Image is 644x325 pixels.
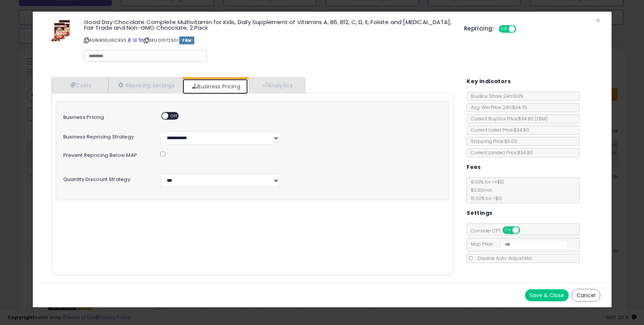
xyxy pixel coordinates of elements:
span: FBM [179,36,194,44]
label: Prevent repricing below MAP [58,150,155,158]
button: Cancel [572,289,600,302]
span: $34.80 [518,115,548,122]
a: All offer listings [133,37,137,43]
span: 8.00 % for <= $10 [467,179,504,202]
a: Business Pricing [183,79,248,94]
span: Disable Auto-Adjust Min [474,255,532,261]
a: Costs [52,77,108,93]
span: Avg. Win Price 24h: $34.79 [467,104,527,111]
a: BuyBox page [127,37,131,43]
span: OFF [515,26,527,32]
span: Current Listed Price: $34.80 [467,127,529,133]
span: ON [503,227,513,234]
span: ON [499,26,509,32]
span: × [595,15,600,26]
span: Current Landed Price: $34.80 [467,149,533,156]
span: Current Buybox Price: [467,115,548,122]
a: Analytics [249,77,304,93]
span: 15.00 % for > $10 [467,195,502,202]
a: Repricing Settings [108,77,183,93]
span: $0.30 min [467,187,492,193]
label: Quantity Discount Strategy [58,174,155,182]
h5: Key Indicators [467,77,511,86]
span: Map Price: [467,241,568,247]
h3: Good Day Chocolate Complete Multivitamin for Kids, Daily Supplement of Vitamins A, B6, B12, C, D,... [84,19,453,30]
label: Business Repricing Strategy [58,132,155,140]
h5: Fees [467,162,481,172]
h5: Settings [467,208,492,218]
span: OFF [519,227,531,234]
span: ( FBM ) [535,115,548,122]
img: 514jYe3X-aL._SL60_.jpg [51,19,71,42]
span: BuyBox Share 24h: 100% [467,93,523,99]
span: OFF [168,113,180,119]
span: Shipping Price: $0.00 [467,138,517,144]
p: ASIN: B0DJ16CRX3 | SKU: 01072501 [84,34,453,46]
span: Consider CPT: [467,228,530,234]
label: Business Pricing [58,112,155,120]
a: Your listing only [138,37,142,43]
h5: Repricing: [464,26,494,32]
button: Save & Close [525,289,569,301]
